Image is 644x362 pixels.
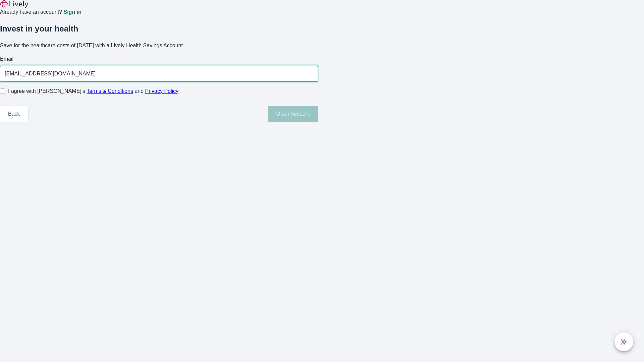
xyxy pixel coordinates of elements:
[87,88,133,94] a: Terms & Conditions
[8,87,178,95] span: I agree with [PERSON_NAME]’s and
[63,9,81,15] a: Sign in
[145,88,179,94] a: Privacy Policy
[621,339,627,345] svg: Lively AI Assistant
[614,333,633,351] button: chat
